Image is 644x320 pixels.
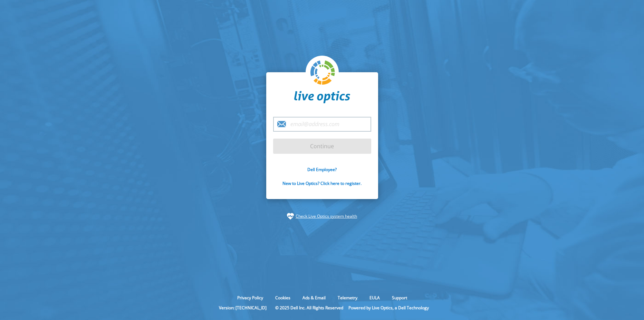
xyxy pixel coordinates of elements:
a: Ads & Email [297,295,331,301]
li: Version: [TECHNICAL_ID] [215,305,270,311]
a: Telemetry [333,295,363,301]
a: EULA [364,295,385,301]
a: Dell Employee? [307,167,337,172]
a: Cookies [270,295,296,301]
a: Check Live Optics system health [296,213,357,220]
img: liveoptics-logo.svg [310,60,335,85]
img: liveoptics-word.svg [294,91,350,103]
a: Support [387,295,412,301]
input: email@address.com [273,117,371,132]
a: Privacy Policy [232,295,268,301]
li: Powered by Live Optics, a Dell Technology [348,305,429,311]
img: status-check-icon.svg [287,213,294,220]
a: New to Live Optics? Click here to register. [282,180,362,186]
li: © 2025 Dell Inc. All Rights Reserved [272,305,347,311]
